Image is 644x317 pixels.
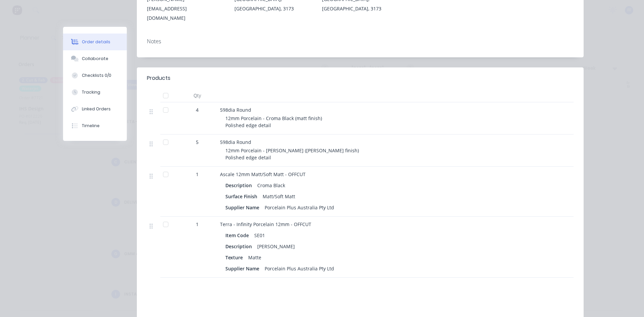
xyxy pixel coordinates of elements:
span: 4 [196,106,199,113]
button: Tracking [63,84,127,101]
span: 598dia Round [220,107,251,113]
button: Timeline [63,117,127,134]
span: Ascale 12mm Matt/Soft Matt - OFFCUT [220,171,306,177]
span: 12mm Porcelain - Croma Black (matt finish) Polished edge detail [225,115,322,128]
div: Products [147,74,170,82]
div: Notes [147,38,574,45]
div: Order details [82,39,110,45]
span: 12mm Porcelain - [PERSON_NAME] ([PERSON_NAME] finish) Polished edge detail [225,147,359,161]
div: SE01 [252,230,268,240]
button: Linked Orders [63,101,127,117]
div: Matte [246,253,264,262]
div: Collaborate [82,56,108,62]
button: Checklists 0/0 [63,67,127,84]
button: Collaborate [63,50,127,67]
div: Timeline [82,123,100,129]
button: Order details [63,34,127,50]
div: Item Code [225,230,252,240]
div: Checklists 0/0 [82,72,111,78]
div: Texture [225,253,246,262]
div: Croma Black [255,180,288,190]
span: 1 [196,221,199,228]
div: Matt/Soft Matt [260,192,298,201]
div: Description [225,180,255,190]
div: Linked Orders [82,106,111,112]
span: Terra - Infinity Porcelain 12mm - OFFCUT [220,221,311,227]
div: Qty [177,89,217,102]
span: 5 [196,139,199,146]
div: Porcelain Plus Australia Pty Ltd [262,264,337,273]
div: Porcelain Plus Australia Pty Ltd [262,203,337,212]
div: Surface Finish [225,192,260,201]
span: 598dia Round [220,139,251,145]
div: [PERSON_NAME] [255,242,298,251]
div: Tracking [82,89,100,95]
span: 1 [196,171,199,178]
div: Supplier Name [225,264,262,273]
div: Supplier Name [225,203,262,212]
div: Description [225,242,255,251]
